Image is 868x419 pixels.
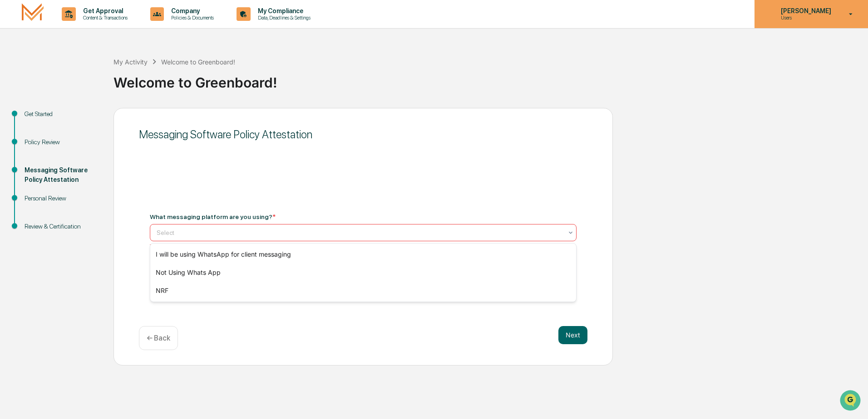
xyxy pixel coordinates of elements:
iframe: Open customer support [839,389,863,414]
div: 🖐️ [9,115,16,122]
div: This field is required. [150,243,577,249]
p: Content & Transactions [76,15,132,21]
p: Company [164,7,218,15]
div: We're available if you need us! [31,78,115,86]
div: NRF [150,282,576,300]
p: [PERSON_NAME] [774,7,836,15]
img: 1746055101610-c473b297-6a78-478c-a979-82029cc54cd1 [9,69,25,86]
div: My Activity [113,58,148,66]
p: Data, Deadlines & Settings [251,15,315,21]
div: Messaging Software Policy Attestation [139,128,587,141]
img: logo [22,3,44,24]
div: 🗄️ [66,115,73,122]
p: Users [774,15,836,21]
button: Start new chat [154,72,165,83]
a: 🔎Data Lookup [5,128,61,144]
div: Welcome to Greenboard! [161,58,235,66]
div: Review & Certification [25,222,99,231]
div: I will be using WhatsApp for client messaging [150,245,576,263]
div: Welcome to Greenboard! [113,67,863,91]
p: My Compliance [251,7,315,15]
a: 🖐️Preclearance [5,111,62,127]
div: 🔎 [9,132,16,140]
a: Powered byPylon [64,153,110,161]
div: Not Using Whats App [150,263,576,282]
p: Policies & Documents [164,15,218,21]
div: Policy Review [25,137,99,147]
span: Attestations [75,114,113,123]
div: Personal Review [25,194,99,203]
button: Next [558,326,587,344]
div: Get Started [25,109,99,119]
span: Data Lookup [18,132,57,141]
p: ← Back [147,334,170,342]
a: 🗄️Attestations [62,111,116,127]
span: Preclearance [18,114,59,123]
div: Messaging Software Policy Attestation [25,166,99,185]
p: How can we help? [9,19,165,34]
span: Pylon [90,154,110,161]
div: Start new chat [31,69,149,78]
div: What messaging platform are you using? [150,213,276,220]
p: Get Approval [76,7,132,15]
